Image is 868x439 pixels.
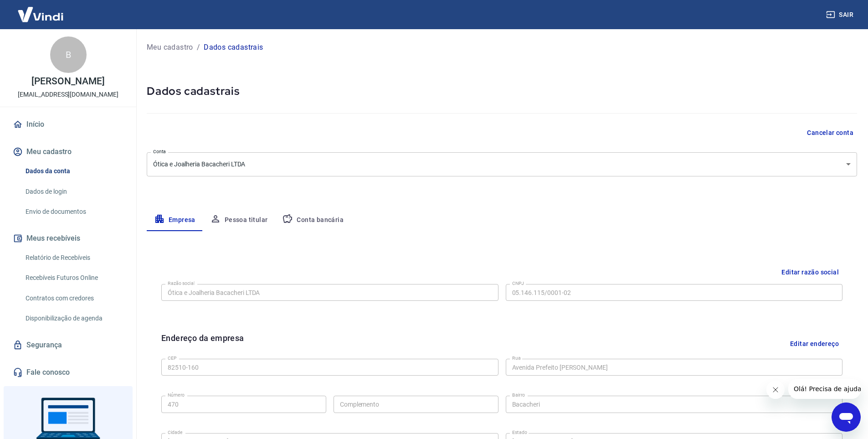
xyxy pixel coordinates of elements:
[512,355,521,362] label: Rua
[203,209,275,231] button: Pessoa titular
[168,355,176,362] label: CEP
[22,309,125,328] a: Disponibilização de agenda
[153,148,166,155] label: Conta
[197,42,200,53] p: /
[512,280,524,287] label: CNPJ
[50,36,87,73] div: B
[275,209,351,231] button: Conta bancária
[11,335,125,355] a: Segurança
[147,84,857,98] h5: Dados cadastrais
[832,403,861,432] iframe: Botão para abrir a janela de mensagens
[22,202,125,221] a: Envio de documentos
[22,248,125,267] a: Relatório de Recebíveis
[11,0,70,28] img: Vindi
[147,209,203,231] button: Empresa
[512,429,527,436] label: Estado
[18,90,118,99] p: [EMAIL_ADDRESS][DOMAIN_NAME]
[168,280,195,287] label: Razão social
[31,77,104,86] p: [PERSON_NAME]
[778,264,842,281] button: Editar razão social
[803,124,857,141] button: Cancelar conta
[22,162,125,181] a: Dados da conta
[204,42,263,53] p: Dados cadastrais
[11,142,125,162] button: Meu cadastro
[22,182,125,201] a: Dados de login
[786,332,842,355] button: Editar endereço
[824,6,857,23] button: Sair
[766,381,785,399] iframe: Fechar mensagem
[22,269,125,287] a: Recebíveis Futuros Online
[22,289,125,308] a: Contratos com credores
[5,6,77,14] span: Olá! Precisa de ajuda?
[11,362,125,382] a: Fale conosco
[147,42,193,53] a: Meu cadastro
[161,332,244,355] h6: Endereço da empresa
[11,114,125,134] a: Início
[168,429,182,436] label: Cidade
[147,152,857,176] div: Ótica e Joalheria Bacacheri LTDA
[11,228,125,248] button: Meus recebíveis
[512,392,525,398] label: Bairro
[788,379,861,399] iframe: Mensagem da empresa
[168,392,185,398] label: Número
